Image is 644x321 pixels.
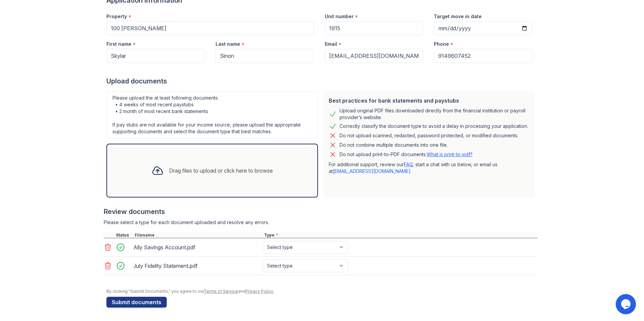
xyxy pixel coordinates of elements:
[106,13,127,20] label: Property
[434,13,482,20] label: Target move in date
[133,233,263,238] div: Filename
[434,41,449,47] label: Phone
[106,76,538,86] div: Upload documents
[329,161,529,175] p: For additional support, review our , start a chat with us below, or email us at
[616,294,637,314] iframe: chat widget
[133,242,260,253] div: Ally Savings Account.pdf
[106,41,131,47] label: First name
[340,132,518,140] div: Do not upload scanned, redacted, password protected, or modified documents.
[325,13,354,20] label: Unit number
[340,151,473,158] p: Do not upload print-to-PDF documents.
[169,167,273,175] div: Drag files to upload or click here to browse
[204,289,238,294] a: Terms of Service
[329,97,529,105] div: Best practices for bank statements and paystubs
[106,289,538,294] div: By clicking "Submit Documents," you agree to our and
[115,233,133,238] div: Status
[404,162,413,167] a: FAQ
[263,233,538,238] div: Type
[216,41,240,47] label: Last name
[340,141,448,149] div: Do not combine multiple documents into one file.
[104,207,538,216] div: Review documents
[133,260,260,271] div: July Fidelity Statement.pdf
[104,219,538,226] div: Please select a type for each document uploaded and resolve any errors.
[333,168,411,174] a: [EMAIL_ADDRESS][DOMAIN_NAME]
[246,289,274,294] a: Privacy Policy.
[106,91,318,138] div: Please upload the at least following documents: • 4 weeks of most recent paystubs • 2 month of mo...
[427,151,473,157] a: What is print-to-pdf?
[340,107,529,121] div: Upload original PDF files downloaded directly from the financial institution or payroll provider’...
[106,297,167,308] button: Submit documents
[325,41,337,47] label: Email
[340,122,528,130] div: Correctly classify the document type to avoid a delay in processing your application.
